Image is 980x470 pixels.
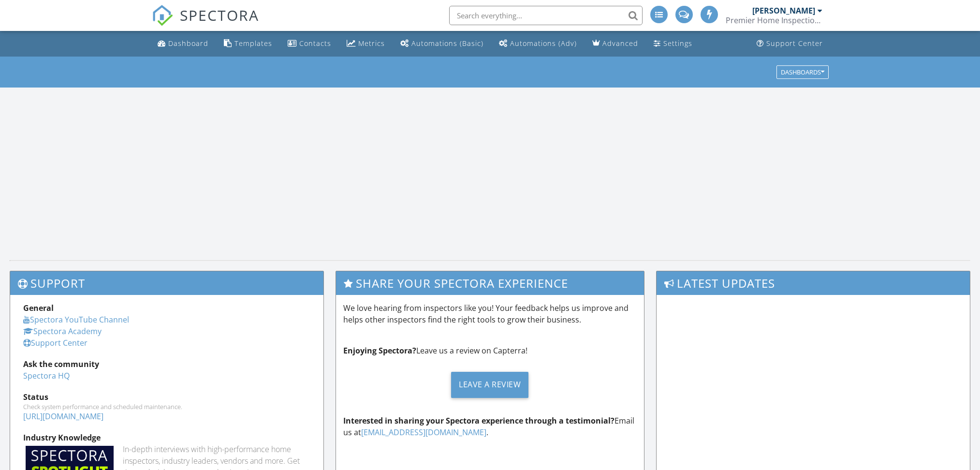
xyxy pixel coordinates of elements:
[411,39,483,48] div: Automations (Basic)
[588,35,642,53] a: Advanced
[23,391,310,403] div: Status
[168,39,208,48] div: Dashboard
[657,271,970,295] h3: Latest Updates
[23,411,103,422] a: [URL][DOMAIN_NAME]
[23,358,310,370] div: Ask the community
[781,69,824,75] div: Dashboards
[343,345,636,356] p: Leave us a review on Capterra!
[23,303,54,313] strong: General
[234,39,272,48] div: Templates
[766,39,823,48] div: Support Center
[180,5,259,25] span: SPECTORA
[343,364,636,405] a: Leave a Review
[343,302,636,325] p: We love hearing from inspectors like you! Your feedback helps us improve and helps other inspecto...
[510,39,577,48] div: Automations (Adv)
[343,415,614,426] strong: Interested in sharing your Spectora experience through a testimonial?
[602,39,638,48] div: Advanced
[23,314,129,325] a: Spectora YouTube Channel
[343,415,636,438] p: Email us at .
[23,326,102,337] a: Spectora Academy
[449,6,643,25] input: Search everything...
[336,271,644,295] h3: Share Your Spectora Experience
[23,432,310,443] div: Industry Knowledge
[358,39,385,48] div: Metrics
[663,39,692,48] div: Settings
[152,5,173,26] img: The Best Home Inspection Software - Spectora
[361,427,486,438] a: [EMAIL_ADDRESS][DOMAIN_NAME]
[752,6,815,15] div: [PERSON_NAME]
[451,372,528,398] div: Leave a Review
[154,35,212,53] a: Dashboard
[776,65,829,79] button: Dashboards
[495,35,581,53] a: Automations (Advanced)
[343,345,416,356] strong: Enjoying Spectora?
[23,338,88,348] a: Support Center
[284,35,335,53] a: Contacts
[152,13,259,33] a: SPECTORA
[299,39,331,48] div: Contacts
[10,271,323,295] h3: Support
[220,35,276,53] a: Templates
[23,370,70,381] a: Spectora HQ
[396,35,487,53] a: Automations (Basic)
[753,35,827,53] a: Support Center
[23,403,310,411] div: Check system performance and scheduled maintenance.
[650,35,696,53] a: Settings
[343,35,389,53] a: Metrics
[726,15,822,25] div: Premier Home Inspection Chicago LLC Lic#451.001387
